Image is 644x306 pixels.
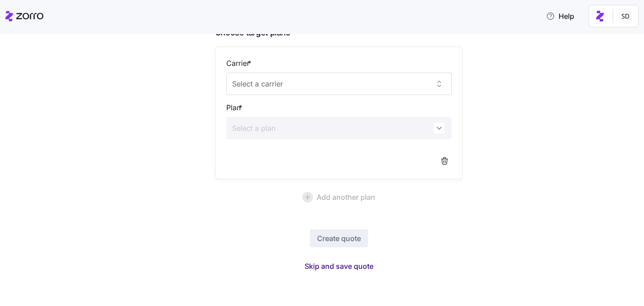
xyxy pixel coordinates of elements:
button: Add another plan [215,186,463,208]
span: Help [546,11,574,22]
img: 038087f1531ae87852c32fa7be65e69b [619,9,633,23]
span: Add another plan [317,192,375,203]
button: Skip and save quote [297,258,381,274]
label: Carrier [226,58,253,69]
label: Plan [226,102,244,113]
svg: add icon [302,192,313,203]
input: Select a carrier [226,73,452,95]
button: Create quote [310,229,368,247]
span: Create quote [317,233,361,244]
button: Help [539,7,581,25]
span: Skip and save quote [305,261,373,272]
input: Select a plan [226,117,452,139]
